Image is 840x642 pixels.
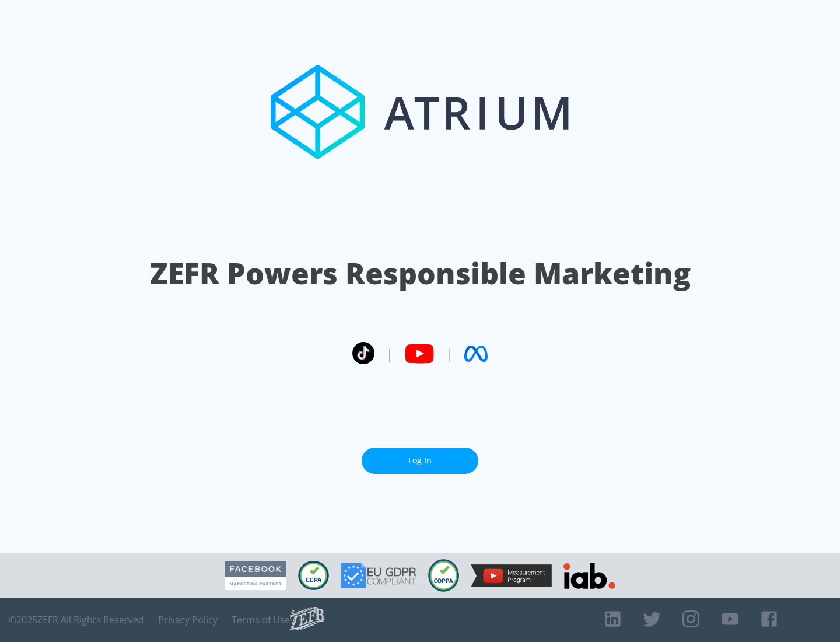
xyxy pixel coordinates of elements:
img: GDPR Compliant [341,563,416,588]
h1: ZEFR Powers Responsible Marketing [150,253,691,294]
a: Privacy Policy [158,614,218,626]
span: | [446,345,453,362]
span: | [386,345,393,362]
img: COPPA Compliant [428,559,459,592]
span: © 2025 ZEFR All Rights Reserved [9,614,144,626]
img: YouTube Measurement Program [471,564,552,587]
img: CCPA Compliant [298,561,329,590]
a: Terms of Use [232,614,290,626]
img: Facebook Marketing Partner [225,561,286,591]
img: IAB [563,563,615,589]
a: Log In [362,448,478,474]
